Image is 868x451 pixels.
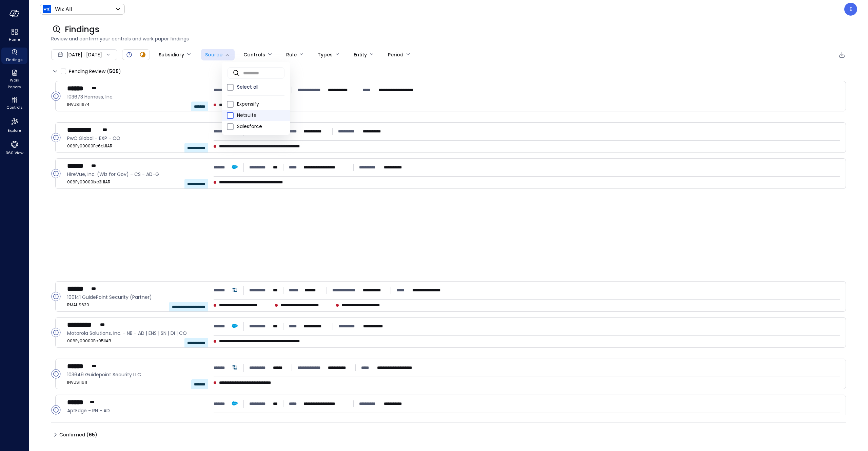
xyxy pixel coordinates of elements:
span: Select all [237,84,284,91]
span: Salesforce [237,123,284,130]
span: Netsuite [237,112,284,119]
span: Expensify [237,101,284,108]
